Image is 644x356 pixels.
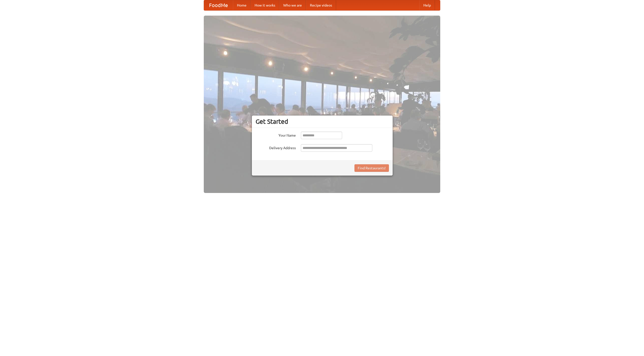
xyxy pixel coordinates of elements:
h3: Get Started [256,118,389,125]
label: Delivery Address [256,144,296,150]
a: Recipe videos [306,0,336,10]
a: How it works [251,0,279,10]
a: Who we are [279,0,306,10]
label: Your Name [256,132,296,138]
a: Help [419,0,435,10]
a: FoodMe [204,0,233,10]
a: Home [233,0,251,10]
button: Find Restaurants! [354,164,389,172]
